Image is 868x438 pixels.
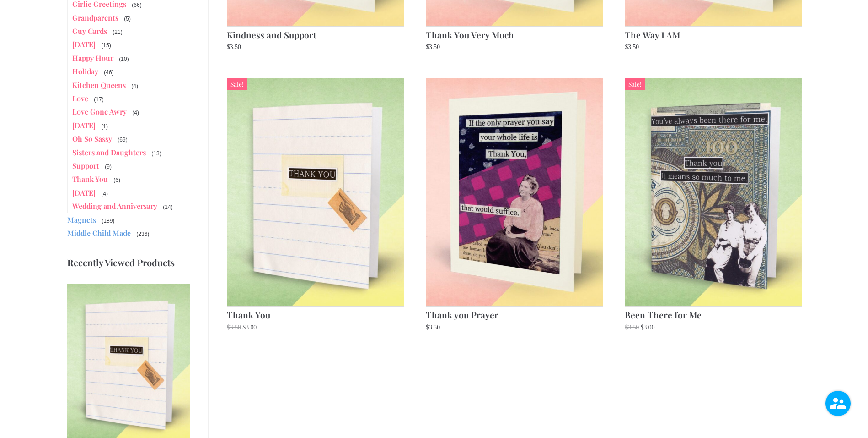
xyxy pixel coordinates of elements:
[625,44,639,50] bdi: 3.50
[227,26,404,42] h2: Kindness and Support
[100,41,112,49] span: (15)
[72,201,157,211] a: Wedding and Anniversary
[227,78,404,333] a: Sale! Thank You
[131,109,140,117] span: (4)
[242,324,257,331] bdi: 3.00
[72,39,96,49] a: [DATE]
[625,78,802,306] img: Been There for Me
[67,228,131,238] a: Middle Child Made
[100,122,109,131] span: (1)
[101,217,115,225] span: (189)
[426,44,440,50] bdi: 3.50
[112,28,123,36] span: (21)
[227,44,230,50] span: $
[72,120,96,130] a: [DATE]
[426,324,429,331] span: $
[72,148,146,157] a: Sisters and Daughters
[93,95,104,104] span: (17)
[113,176,121,184] span: (6)
[117,136,128,144] span: (69)
[123,15,132,23] span: (5)
[162,203,173,211] span: (14)
[150,149,162,158] span: (13)
[625,306,802,322] h2: Been There for Me
[641,324,655,331] bdi: 3.00
[131,1,142,9] span: (66)
[227,78,247,91] span: Sale!
[72,66,98,76] a: Holiday
[625,324,628,331] span: $
[72,53,113,63] a: Happy Hour
[426,324,440,331] bdi: 3.50
[242,324,246,331] span: $
[227,44,241,50] bdi: 3.50
[227,324,241,331] bdi: 3.50
[130,82,139,90] span: (4)
[625,78,645,91] span: Sale!
[100,190,109,198] span: (4)
[426,78,603,333] a: Thank you Prayer $3.50
[104,163,113,171] span: (9)
[103,68,114,77] span: (46)
[72,174,108,184] a: Thank You
[72,107,127,116] a: Love Gone Awry
[825,391,851,416] img: user.png
[72,93,88,103] a: Love
[426,26,603,42] h2: Thank You Very Much
[67,257,190,268] p: Recently Viewed Products
[72,134,112,143] a: Oh So Sassy
[72,80,126,90] a: Kitchen Queens
[641,324,644,331] span: $
[72,188,96,197] a: [DATE]
[625,324,639,331] bdi: 3.50
[135,230,150,238] span: (236)
[118,55,129,63] span: (10)
[72,26,107,36] a: Guy Cards
[426,78,603,306] img: Thank you Prayer
[426,306,603,322] h2: Thank you Prayer
[426,44,429,50] span: $
[227,78,404,306] img: Thank You
[227,306,404,322] h2: Thank You
[625,26,802,42] h2: The Way I AM
[72,161,99,170] a: Support
[67,215,96,224] a: Magnets
[227,324,230,331] span: $
[72,13,118,22] a: Grandparents
[625,44,628,50] span: $
[625,78,802,333] a: Sale! Been There for Me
